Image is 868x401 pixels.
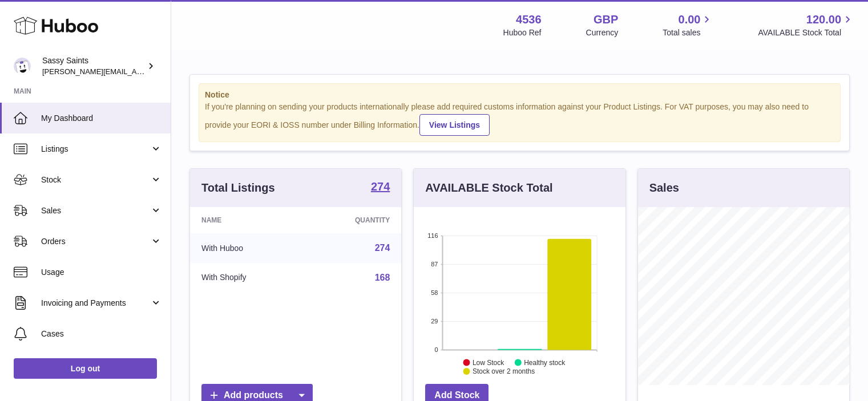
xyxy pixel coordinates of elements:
[41,113,162,124] span: My Dashboard
[41,205,150,216] span: Sales
[431,289,438,296] text: 58
[663,12,713,38] a: 0.00 Total sales
[427,232,438,239] text: 116
[41,298,150,309] span: Invoicing and Payments
[419,114,490,136] a: View Listings
[503,27,542,38] div: Huboo Ref
[41,236,150,247] span: Orders
[594,12,618,27] strong: GBP
[524,358,566,366] text: Healthy stock
[758,27,854,38] span: AVAILABLE Stock Total
[473,367,535,375] text: Stock over 2 months
[516,12,542,27] strong: 4536
[663,27,713,38] span: Total sales
[42,55,145,77] div: Sassy Saints
[375,273,390,282] a: 168
[425,180,552,196] h3: AVAILABLE Stock Total
[41,329,162,339] span: Cases
[304,207,402,233] th: Quantity
[190,263,304,293] td: With Shopify
[431,318,438,325] text: 29
[371,181,390,195] a: 274
[435,346,438,353] text: 0
[205,102,834,136] div: If you're planning on sending your products internationally please add required customs informati...
[190,207,304,233] th: Name
[41,267,162,278] span: Usage
[371,181,390,192] strong: 274
[375,243,390,253] a: 274
[201,180,275,196] h3: Total Listings
[586,27,619,38] div: Currency
[649,180,679,196] h3: Sales
[679,12,701,27] span: 0.00
[205,90,834,100] strong: Notice
[14,58,31,75] img: ramey@sassysaints.com
[758,12,854,38] a: 120.00 AVAILABLE Stock Total
[14,358,157,379] a: Log out
[806,12,841,27] span: 120.00
[431,261,438,268] text: 87
[42,67,229,76] span: [PERSON_NAME][EMAIL_ADDRESS][DOMAIN_NAME]
[41,144,150,155] span: Listings
[190,233,304,263] td: With Huboo
[41,175,150,185] span: Stock
[473,358,504,366] text: Low Stock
